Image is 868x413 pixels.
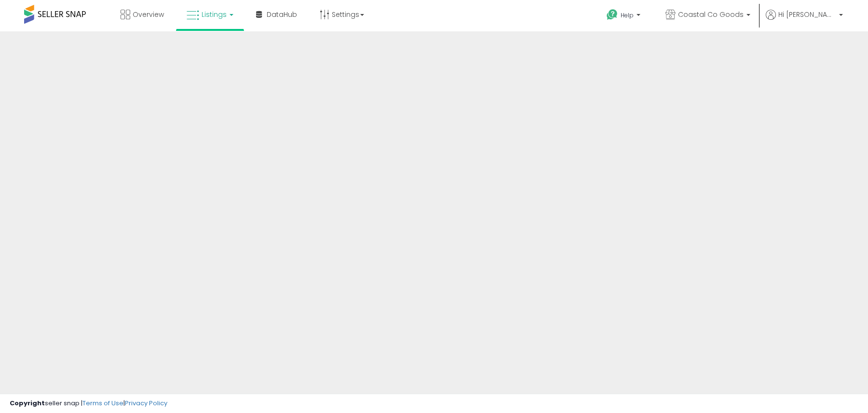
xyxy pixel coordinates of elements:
[267,10,297,19] span: DataHub
[10,399,45,408] strong: Copyright
[10,399,167,408] div: seller snap | |
[678,10,744,19] span: Coastal Co Goods
[82,399,123,408] a: Terms of Use
[599,1,650,31] a: Help
[621,11,634,19] span: Help
[606,9,618,21] i: Get Help
[766,10,843,31] a: Hi [PERSON_NAME]
[202,10,227,19] span: Listings
[133,10,164,19] span: Overview
[125,399,167,408] a: Privacy Policy
[778,10,836,19] span: Hi [PERSON_NAME]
